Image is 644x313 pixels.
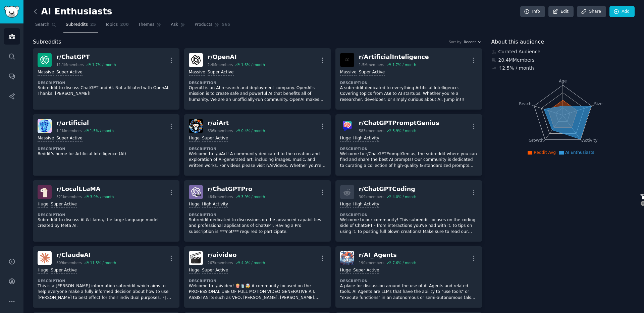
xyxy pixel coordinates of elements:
div: 3.9 % / month [90,194,114,199]
div: r/ aivideo [208,251,265,259]
div: Huge [38,267,48,274]
a: Info [520,6,545,17]
p: Welcome to r/aivideo! 🍿🥤🤯 A community focused on the PROFESSIONAL USE OF FULL MOTION VIDEO GENERA... [189,283,326,301]
div: 583k members [359,128,384,133]
div: Massive [189,69,205,76]
a: LocalLLaMAr/LocalLLaMA521kmembers3.9% / monthHugeSuper ActiveDescriptionSubreddit to discuss AI &... [33,180,179,242]
div: 4.0 % / month [241,260,265,265]
div: 5.9 % / month [392,128,416,133]
div: Super Active [353,267,379,274]
div: 484k members [208,194,233,199]
div: 0.4 % / month [241,128,265,133]
div: 2.4M members [208,62,233,67]
p: Reddit’s home for Artificial Intelligence (AI) [38,151,175,157]
tspan: Activity [582,138,597,143]
span: 565 [222,22,230,28]
span: AI Enthusiasts [565,150,594,155]
img: ArtificialInteligence [340,53,354,67]
span: Ask [171,22,178,28]
img: aiArt [189,119,203,133]
img: GummySearch logo [4,6,19,18]
div: 1.1M members [56,128,82,133]
a: Share [577,6,606,17]
div: 11.1M members [56,62,84,67]
div: 267k members [208,260,233,265]
p: Subreddit dedicated to discussions on the advanced capabilities and professional applications of ... [189,217,326,235]
div: Huge [340,135,351,142]
a: Edit [548,6,574,17]
img: ClaudeAI [38,251,52,265]
div: r/ ClaudeAI [56,251,116,259]
div: r/ LocalLLaMA [56,185,114,193]
a: Topics200 [103,19,131,33]
span: Search [35,22,49,28]
a: ChatGPTPromptGeniusr/ChatGPTPromptGenius583kmembers5.9% / monthHugeHigh ActivityDescriptionWelcom... [335,114,482,176]
dt: Description [38,278,175,283]
span: 200 [120,22,129,28]
div: 1.5 % / month [90,128,114,133]
a: ArtificialInteligencer/ArtificialInteligence1.5Mmembers1.7% / monthMassiveSuper ActiveDescription... [335,48,482,110]
div: r/ OpenAI [208,53,265,61]
img: artificial [38,119,52,133]
div: Huge [340,267,351,274]
div: 20.4M Members [491,57,635,64]
div: Huge [189,135,200,142]
tspan: Age [559,79,567,83]
div: Massive [38,69,54,76]
tspan: Growth [529,138,543,143]
div: 1.6 % / month [241,62,265,67]
img: aivideo [189,251,203,265]
a: ChatGPTPror/ChatGPTPro484kmembers3.9% / monthHugeHigh ActivityDescriptionSubreddit dedicated to d... [184,180,331,242]
div: r/ AI_Agents [359,251,416,259]
div: r/ ChatGPTCoding [359,185,416,193]
div: High Activity [202,201,228,208]
span: Recent [464,40,476,44]
span: Subreddits [33,38,61,46]
div: Huge [189,201,200,208]
div: Super Active [51,267,77,274]
div: Curated Audience [491,48,635,55]
dt: Description [340,278,477,283]
a: Search [33,19,59,33]
p: OpenAI is an AI research and deployment company. OpenAI's mission is to create safe and powerful ... [189,85,326,103]
div: Super Active [359,69,385,76]
div: 309k members [359,194,384,199]
div: 11.5 % / month [90,260,116,265]
a: AI_Agentsr/AI_Agents190kmembers7.6% / monthHugeSuper ActiveDescriptionA place for discussion arou... [335,246,482,308]
span: 25 [90,22,96,28]
div: r/ ChatGPT [56,53,116,61]
div: 521k members [56,194,82,199]
div: 1.5M members [359,62,384,67]
div: 309k members [56,260,82,265]
div: 636k members [208,128,233,133]
div: Super Active [56,135,83,142]
img: ChatGPTPro [189,185,203,199]
div: Super Active [202,267,228,274]
div: Super Active [208,69,234,76]
img: LocalLLaMA [38,185,52,199]
a: aivideor/aivideo267kmembers4.0% / monthHugeSuper ActiveDescriptionWelcome to r/aivideo! 🍿🥤🤯 A com... [184,246,331,308]
div: 1.7 % / month [392,62,416,67]
p: Subreddit to discuss AI & Llama, the large language model created by Meta AI. [38,217,175,229]
img: OpenAI [189,53,203,67]
button: Recent [464,40,482,44]
tspan: Reach [519,101,532,106]
div: Huge [189,267,200,274]
dt: Description [189,80,326,85]
dt: Description [189,146,326,151]
span: Products [195,22,212,28]
div: 4.0 % / month [392,194,416,199]
div: r/ aiArt [208,119,265,127]
img: AI_Agents [340,251,354,265]
h2: AI Enthusiasts [33,6,112,17]
dt: Description [189,278,326,283]
dt: Description [38,80,175,85]
tspan: Size [594,101,602,106]
dt: Description [340,212,477,217]
div: 3.9 % / month [241,194,265,199]
div: Super Active [51,201,77,208]
div: r/ ChatGPTPro [208,185,265,193]
a: ClaudeAIr/ClaudeAI309kmembers11.5% / monthHugeSuper ActiveDescriptionThis is a [PERSON_NAME]-info... [33,246,179,308]
span: Topics [105,22,118,28]
p: A subreddit dedicated to everything Artificial Intelligence. Covering topics from AGI to AI start... [340,85,477,103]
